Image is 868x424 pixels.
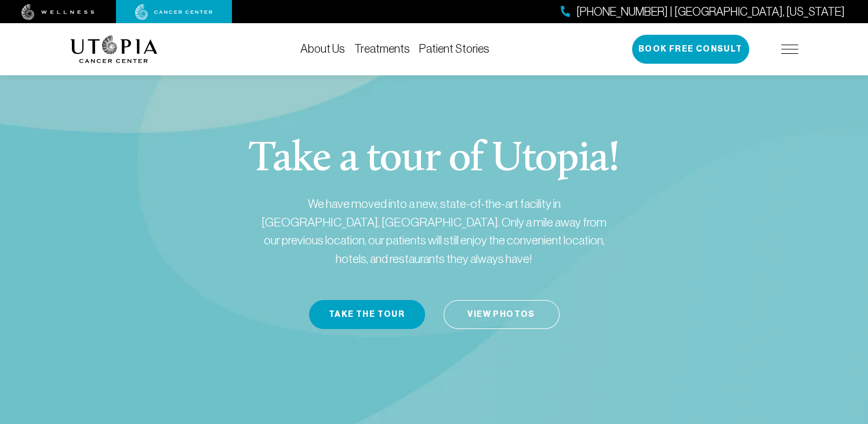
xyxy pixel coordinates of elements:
button: Book Free Consult [632,35,749,64]
img: wellness [21,4,95,20]
img: logo [70,35,158,63]
p: We have moved into a new, state-of-the-art facility in [GEOGRAPHIC_DATA], [GEOGRAPHIC_DATA]. Only... [255,195,614,268]
a: About Us [300,42,345,55]
a: Treatments [354,42,410,55]
img: icon-hamburger [781,45,798,54]
button: Take the Tour [309,300,425,329]
a: View Photos [444,300,560,329]
h1: Take a tour of Utopia! [249,139,619,181]
span: [PHONE_NUMBER] | [GEOGRAPHIC_DATA], [US_STATE] [576,3,845,20]
img: cancer center [135,4,213,20]
a: [PHONE_NUMBER] | [GEOGRAPHIC_DATA], [US_STATE] [561,3,845,20]
a: Patient Stories [419,42,489,55]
